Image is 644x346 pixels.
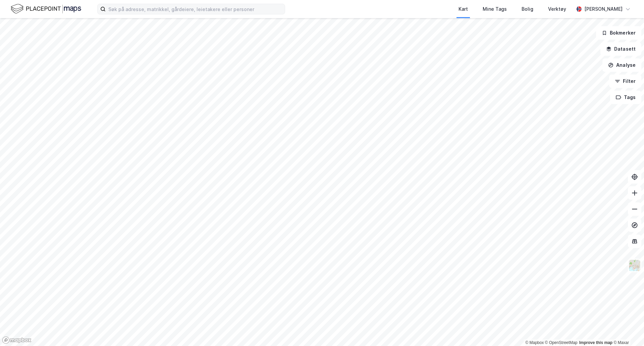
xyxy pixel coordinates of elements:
[483,5,507,13] div: Mine Tags
[610,91,641,104] button: Tags
[584,5,623,13] div: [PERSON_NAME]
[579,340,612,345] a: Improve this map
[11,3,81,15] img: logo.f888ab2527a4732fd821a326f86c7f29.svg
[522,5,533,13] div: Bolig
[2,336,32,344] a: Mapbox homepage
[609,75,641,88] button: Filter
[548,5,566,13] div: Verktøy
[596,26,641,40] button: Bokmerker
[602,58,641,72] button: Analyse
[459,5,468,13] div: Kart
[610,314,644,346] div: Kontrollprogram for chat
[628,259,641,272] img: Z
[106,4,285,14] input: Søk på adresse, matrikkel, gårdeiere, leietakere eller personer
[545,340,578,345] a: OpenStreetMap
[600,42,641,56] button: Datasett
[610,314,644,346] iframe: Chat Widget
[525,340,544,345] a: Mapbox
